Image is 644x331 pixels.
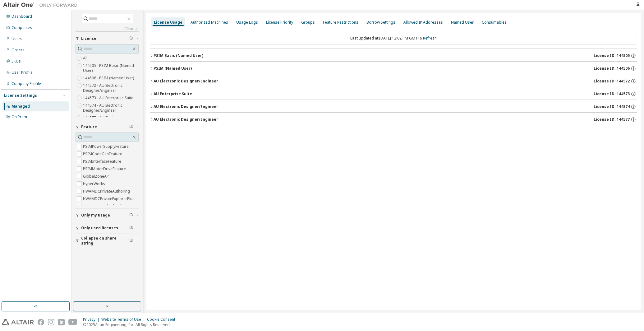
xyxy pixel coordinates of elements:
[150,62,637,75] button: PSIM (Named User)License ID: 144506
[154,91,192,96] div: AU Enterprise Suite
[83,143,130,150] label: PSIMPowerSupplyFeature
[83,150,123,158] label: PSIMCodeGenFeature
[366,20,395,25] div: Borrow Settings
[11,25,32,30] div: Companies
[83,82,139,94] label: 144572 - AU Electronic Designer/Engineer
[81,124,97,129] span: Feature
[83,54,89,62] label: All
[81,213,110,218] span: Only my usage
[83,165,127,173] label: PSIMMotorDriveFeature
[236,20,258,25] div: Usage Logs
[154,66,192,71] div: PSIM (Named User)
[83,188,131,195] label: HWAMDCPrivateAuthoring
[76,221,139,235] button: Only used licenses
[594,104,630,109] span: License ID: 144574
[129,226,133,231] span: Clear filter
[301,20,315,25] div: Groups
[83,62,139,74] label: 144505 - PSIM Basic (Named User)
[11,59,21,64] div: SKUs
[83,203,122,210] label: HWAccessEmbedded
[154,104,218,109] div: AU Electronic Designer/Engineer
[451,20,474,25] div: Named User
[11,104,30,109] div: Managed
[11,14,32,19] div: Dashboard
[83,322,179,327] p: © 2025 Altair Engineering, Inc. All Rights Reserved.
[81,226,118,231] span: Only used licenses
[83,114,139,127] label: 144577 - AU Electronic Designer/Engineer
[83,195,136,203] label: HWAMDCPrivateExplorerPlus
[150,49,637,63] button: PSIM Basic (Named User)License ID: 144505
[83,102,139,114] label: 144574 - AU Electronic Designer/Engineer
[48,319,54,325] img: instagram.svg
[68,319,77,325] img: youtube.svg
[11,48,25,53] div: Orders
[482,20,507,25] div: Consumables
[266,20,293,25] div: License Priority
[81,236,129,246] span: Collapse on share string
[76,234,139,248] button: Collapse on share string
[129,124,133,129] span: Clear filter
[76,32,139,45] button: License
[154,79,218,84] div: AU Electronic Designer/Engineer
[403,20,443,25] div: Allowed IP Addresses
[150,87,637,101] button: AU Enterprise SuiteLicense ID: 144573
[76,26,139,31] a: Clear all
[101,317,147,322] div: Website Terms of Use
[423,35,437,41] a: Refresh
[76,208,139,222] button: Only my usage
[594,117,630,122] span: License ID: 144577
[3,2,81,8] img: Altair One
[147,317,179,322] div: Cookie Consent
[129,238,133,243] span: Clear filter
[81,36,96,41] span: License
[191,20,228,25] div: Authorized Machines
[129,36,133,41] span: Clear filter
[11,81,41,86] div: Company Profile
[150,32,637,45] div: Last updated at: [DATE] 12:02 PM GMT+9
[11,36,22,41] div: Users
[83,94,135,102] label: 144573 - AU Enterprise Suite
[129,213,133,218] span: Clear filter
[594,91,630,96] span: License ID: 144573
[594,53,630,58] span: License ID: 144505
[83,74,135,82] label: 144506 - PSIM (Named User)
[38,319,44,325] img: facebook.svg
[594,79,630,84] span: License ID: 144572
[150,100,637,114] button: AU Electronic Designer/EngineerLicense ID: 144574
[154,53,203,58] div: PSIM Basic (Named User)
[154,20,182,25] div: License Usage
[83,173,110,180] label: GlobalZoneAP
[150,113,637,126] button: AU Electronic Designer/EngineerLicense ID: 144577
[323,20,358,25] div: Feature Restrictions
[154,117,218,122] div: AU Electronic Designer/Engineer
[594,66,630,71] span: License ID: 144506
[76,120,139,134] button: Feature
[83,180,106,188] label: HyperWorks
[150,74,637,88] button: AU Electronic Designer/EngineerLicense ID: 144572
[11,70,33,75] div: User Profile
[2,319,34,325] img: altair_logo.svg
[58,319,65,325] img: linkedin.svg
[83,158,122,165] label: PSIMInterfaceFeature
[4,93,37,98] div: License Settings
[11,114,27,119] div: On Prem
[83,317,101,322] div: Privacy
